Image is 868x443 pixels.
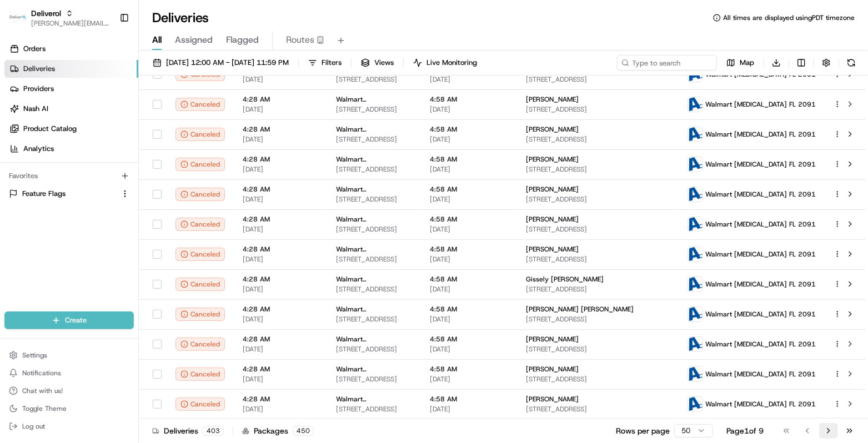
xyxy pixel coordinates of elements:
span: [DATE] [430,225,508,234]
div: Past conversations [11,144,74,153]
span: • [92,172,96,180]
span: Walmart [STREET_ADDRESS] [336,275,412,284]
span: Walmart [MEDICAL_DATA] FL 2091 [705,220,816,229]
span: Pylon [111,245,134,253]
span: 4:58 AM [430,275,508,284]
span: Nash AI [23,104,48,114]
button: Canceled [175,397,225,411]
span: 4:28 AM [243,155,318,164]
span: Walmart [STREET_ADDRESS] [336,215,412,224]
img: ActionCourier.png [688,277,703,291]
button: Chat with us! [4,383,134,399]
span: [STREET_ADDRESS] [526,405,670,414]
span: Walmart [MEDICAL_DATA] FL 2091 [705,130,816,139]
span: 4:58 AM [430,395,508,404]
img: ActionCourier.png [688,367,703,381]
span: Walmart [MEDICAL_DATA] FL 2091 [705,340,816,349]
span: All times are displayed using PDT timezone [723,13,855,22]
span: Deliveries [23,64,55,74]
div: Canceled [175,218,225,231]
button: Start new chat [189,109,202,122]
span: 4:58 AM [430,335,508,344]
a: Providers [4,80,138,98]
a: 💻API Documentation [89,213,183,233]
span: Live Monitoring [427,58,477,68]
span: [DATE] [243,135,318,144]
img: 1736555255976-a54dd68f-1ca7-489b-9aae-adbdc363a1c4 [11,105,31,125]
span: 4:28 AM [243,95,318,104]
span: API Documentation [105,218,178,229]
span: Walmart [STREET_ADDRESS] [336,185,412,194]
div: Deliveries [152,425,224,436]
img: ActionCourier.png [688,247,703,261]
span: [PERSON_NAME] [526,185,579,194]
span: Walmart [STREET_ADDRESS] [336,125,412,134]
button: Canceled [175,248,225,261]
span: [DATE] [430,195,508,204]
button: See all [172,142,202,155]
span: [DATE] [430,105,508,114]
span: 4:58 AM [430,185,508,194]
button: [PERSON_NAME][EMAIL_ADDRESS][DOMAIN_NAME] [31,19,111,28]
span: [PERSON_NAME] [34,172,90,180]
span: [STREET_ADDRESS] [336,195,412,204]
span: Map [740,58,754,68]
span: 4:58 AM [430,215,508,224]
span: Walmart [STREET_ADDRESS] [336,305,412,314]
span: 4:58 AM [430,125,508,134]
span: Notifications [22,369,61,377]
img: 2790269178180_0ac78f153ef27d6c0503_72.jpg [23,105,43,125]
span: [STREET_ADDRESS] [336,315,412,324]
span: [STREET_ADDRESS] [526,375,670,384]
button: Settings [4,348,134,363]
span: Views [374,58,394,68]
span: [DATE] [430,405,508,414]
span: 4:28 AM [243,185,318,194]
span: Walmart [MEDICAL_DATA] FL 2091 [705,160,816,169]
span: [DATE] [430,135,508,144]
a: Deliveries [4,60,138,78]
span: Walmart [MEDICAL_DATA] FL 2091 [705,310,816,319]
span: 4:28 AM [243,275,318,284]
span: [DATE] [243,255,318,264]
span: 4:28 AM [243,335,318,344]
span: [DATE] [430,345,508,354]
img: ActionCourier.png [688,157,703,172]
div: 403 [203,426,224,436]
span: Settings [22,351,47,360]
a: Product Catalog [4,120,138,138]
span: Walmart [MEDICAL_DATA] FL 2091 [705,280,816,289]
span: [STREET_ADDRESS] [526,255,670,264]
span: [DATE] [430,165,508,174]
div: Canceled [175,158,225,171]
img: ActionCourier.png [688,187,703,202]
button: Canceled [175,308,225,321]
div: Packages [242,425,314,436]
span: Walmart [STREET_ADDRESS] [336,95,412,104]
img: ActionCourier.png [688,337,703,351]
span: [STREET_ADDRESS] [336,375,412,384]
span: [STREET_ADDRESS] [526,135,670,144]
span: [PERSON_NAME] [526,155,579,164]
div: Start new chat [50,105,182,117]
button: Canceled [175,128,225,141]
a: Orders [4,40,138,58]
span: [DATE] [243,105,318,114]
img: ActionCourier.png [688,397,703,411]
span: [DATE] [243,315,318,324]
span: [STREET_ADDRESS] [526,195,670,204]
div: 💻 [94,219,103,228]
span: [DATE] [430,285,508,294]
span: Walmart [MEDICAL_DATA] FL 2091 [705,370,816,379]
input: Clear [29,71,183,83]
span: Create [65,315,87,325]
span: [PERSON_NAME] [526,335,579,344]
span: [DATE] [243,375,318,384]
span: Walmart [STREET_ADDRESS] [336,335,412,344]
span: [STREET_ADDRESS] [336,255,412,264]
span: [DATE] [98,172,121,180]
